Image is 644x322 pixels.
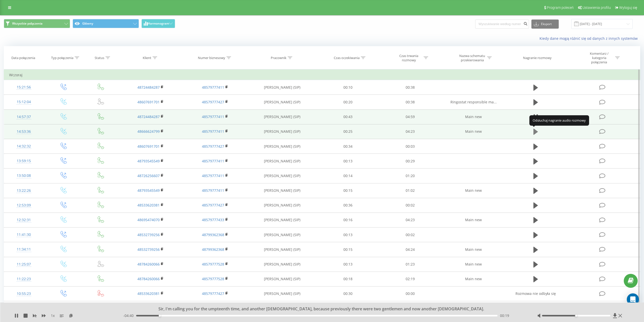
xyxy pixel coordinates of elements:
div: 15:21:56 [9,82,39,92]
div: 11:25:07 [9,259,39,269]
td: 00:02 [379,198,441,213]
div: 14:53:36 [9,127,39,137]
td: 00:36 [317,198,379,213]
td: [PERSON_NAME] (SIP) [247,272,317,286]
a: 48784260066 [137,262,160,267]
span: Rozmowa nie odbyła się [515,291,556,296]
td: [PERSON_NAME] (SIP) [247,80,317,95]
td: 04:23 [379,213,441,227]
span: 1 x [51,313,55,318]
div: Komentarz / kategoria połączenia [584,51,614,64]
a: 48793545549 [137,188,160,193]
td: [PERSON_NAME] (SIP) [247,95,317,109]
td: 00:25 [317,124,379,139]
div: Accessibility label [575,315,577,317]
a: 48579777411 [202,85,224,90]
td: 00:15 [317,183,379,198]
a: 48799362368 [202,247,224,252]
td: 01:23 [379,257,441,272]
a: 48579777427 [202,203,224,207]
td: 00:11 [317,301,379,316]
a: 48579777411 [202,114,224,119]
a: 48533620381 [137,203,160,207]
div: Data połączenia [11,56,35,60]
td: Main new [441,257,506,272]
td: 00:00 [379,286,441,301]
a: 48607691701 [137,144,160,149]
a: 48579777528 [202,262,224,267]
td: 00:38 [379,95,441,109]
button: Eksport [531,20,559,29]
a: 48784260066 [137,276,160,281]
div: 12:32:31 [9,215,39,225]
td: Main new [441,109,506,124]
a: 48532739256 [137,247,160,252]
a: 48666624799 [137,129,160,134]
a: 48532739256 [137,232,160,237]
div: Pracownik [271,56,286,60]
td: [PERSON_NAME] (SIP) [247,242,317,257]
td: 00:13 [317,257,379,272]
td: [PERSON_NAME] (SIP) [247,154,317,168]
td: 01:20 [379,168,441,183]
td: Wczoraj [4,70,640,80]
div: Nagranie rozmowy [523,56,552,60]
td: 00:20 [317,95,379,109]
td: [PERSON_NAME] (SIP) [247,109,317,124]
td: 00:30 [317,286,379,301]
a: 48579777411 [202,173,224,178]
td: 00:16 [317,213,379,227]
td: 00:43 [317,109,379,124]
button: Wszystkie połączenia [4,19,70,28]
span: Ringostat responsible ma... [450,100,497,104]
td: [PERSON_NAME] (SIP) [247,168,317,183]
td: 04:24 [379,242,441,257]
a: Kiedy dane mogą różnić się od danych z innych systemów [539,36,640,41]
td: 00:14 [317,168,379,183]
span: Wszystkie połączenia [12,22,43,26]
a: 48724484287 [137,114,160,119]
div: 13:22:26 [9,186,39,196]
div: Typ połączenia [51,56,73,60]
td: Main new [441,272,506,286]
td: 01:09 [379,301,441,316]
td: Main new [441,242,506,257]
input: Wyszukiwanie według numeru [475,20,529,29]
span: 00:19 [500,313,509,318]
a: 48726256607 [137,173,160,178]
a: 48793545549 [137,159,160,163]
td: 00:13 [317,228,379,242]
td: Main new [441,124,506,139]
div: 13:59:15 [9,156,39,166]
button: Główny [73,19,139,28]
td: 00:15 [317,242,379,257]
div: Nazwa schematu przekierowania [459,54,486,62]
span: - 04:40 [123,313,136,318]
td: Main new [441,183,506,198]
div: 10:55:23 [9,289,39,299]
td: 00:13 [317,154,379,168]
td: [PERSON_NAME] (SIP) [247,183,317,198]
div: 12:53:09 [9,200,39,210]
td: 01:02 [379,183,441,198]
div: Open Intercom Messenger [627,293,639,306]
div: 13:50:08 [9,171,39,181]
div: 11:22:23 [9,274,39,284]
a: 48579777427 [202,100,224,104]
a: 48579777411 [202,159,224,163]
td: 04:59 [379,109,441,124]
td: 00:03 [379,139,441,154]
td: [PERSON_NAME] (SIP) [247,213,317,227]
div: Czas trwania rozmowy [395,54,422,62]
span: Ustawienia profilu [583,6,611,10]
a: 48579777411 [202,188,224,193]
span: Harmonogram [148,22,169,25]
div: 15:12:04 [9,97,39,107]
td: [PERSON_NAME] (SIP) [247,257,317,272]
a: 48579777433 [202,217,224,222]
div: Sir, I'm calling you for the umpteenth time, and another [DEMOGRAPHIC_DATA], because previously t... [75,306,563,312]
span: Program poleceń [547,6,574,10]
div: 11:34:11 [9,244,39,254]
div: 11:41:30 [9,230,39,240]
td: 02:19 [379,272,441,286]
